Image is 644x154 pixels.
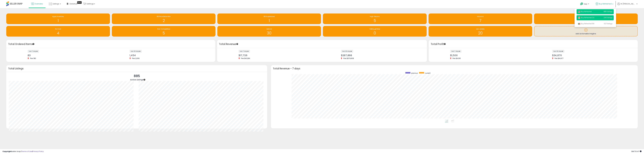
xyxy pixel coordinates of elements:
[130,54,211,57] div: 1,454
[219,42,425,46] h3: Total Revenue
[578,10,592,13] span: Buy Refreshed
[157,15,171,18] span: BB Price Below Min
[535,19,636,23] h1: 1
[143,79,146,81] div: Tooltip anchor
[341,54,422,57] div: $287,866
[219,19,320,23] h1: 1
[341,50,353,53] label: last 30 days
[112,26,215,37] a: Non Competitive 5
[477,15,484,18] span: Inbound
[578,10,580,13] img: usa.png
[219,31,320,35] h1: 30
[411,72,418,74] span: previous
[429,26,532,37] a: zero orders 20
[578,23,594,25] span: Buy Refreshed MX
[157,28,170,30] span: Non Competitive
[342,57,355,59] span: Prev: $379,908
[77,1,82,4] div: Tooltip anchor
[130,78,143,81] span: Active Listings
[113,31,214,35] h1: 5
[450,54,531,57] div: $1,500
[70,3,77,5] span: DataHub
[370,28,380,30] span: Selling @ Max
[29,57,37,59] span: Prev: 180
[266,28,272,30] span: restock
[323,26,427,37] a: Selling @ Max 0
[217,13,321,24] a: BB Surpressed 1
[617,3,637,8] a: Hi [PERSON_NAME]
[273,68,636,69] h3: Total Revenue - 7 days
[430,31,531,35] h1: 20
[28,54,109,57] div: 83
[576,32,596,35] span: Add Actionable Insights
[451,57,462,59] span: Prev: $4,195
[113,19,214,23] h1: 2
[599,3,612,5] span: Buy Refreshed
[578,17,594,19] span: Buy Refreshed CA
[8,42,213,46] h3: Total Ordered Items
[431,42,636,46] h3: Total Profit
[239,50,250,53] label: last 7 days
[239,54,320,57] div: $17,726
[53,3,59,5] span: Listings
[429,13,532,24] a: Inbound 7
[8,68,265,69] h3: Total Listings
[35,3,43,5] span: Overview
[534,26,637,36] a: Add Actionable Insights
[444,43,446,45] div: Tooltip anchor
[578,17,580,19] img: canada.png
[578,0,592,8] a: Help
[217,26,321,37] a: restock 30
[323,13,427,24] a: High Returns 5
[32,43,35,45] div: Tooltip anchor
[430,19,531,23] h1: 7
[580,2,583,5] i: Get Help
[112,13,215,24] a: BB Price Below Min 2
[130,50,142,53] label: last 30 days
[240,57,251,59] span: Prev: $41,284
[552,54,633,57] div: $34,870
[476,28,485,30] span: zero orders
[8,19,109,23] h1: 1
[6,26,110,37] a: No Cost 4
[425,72,430,74] span: current
[578,23,580,25] img: mexico.png
[324,31,425,35] h1: 0
[621,3,636,5] span: Hi [PERSON_NAME]
[584,3,587,5] span: Help
[130,74,143,78] p: 885
[28,50,39,53] label: last 7 days
[131,57,141,59] span: Prev: 2,099
[370,15,380,18] span: High Returns
[534,13,638,24] a: Needs to Reprice 1
[8,31,109,35] h1: 4
[552,50,564,53] label: last 30 days
[264,15,275,18] span: BB Surpressed
[52,15,64,18] span: Aged Inventory
[553,57,565,59] span: Prev: $41,477
[604,23,612,25] span: 527 listings
[6,13,110,24] a: Aged Inventory 1
[450,50,461,53] label: last 7 days
[55,28,61,30] span: No Cost
[604,10,612,13] span: 885 listings
[236,43,238,45] div: Tooltip anchor
[604,17,612,19] span: 249 listings
[324,19,425,23] h1: 5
